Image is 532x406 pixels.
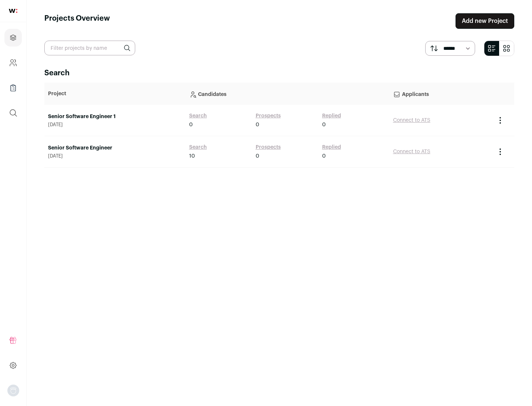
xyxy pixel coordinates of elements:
[189,144,207,151] a: Search
[322,121,326,128] span: 0
[189,86,386,101] p: Candidates
[4,79,22,97] a: Company Lists
[7,385,19,396] button: Open dropdown
[44,13,110,29] h1: Projects Overview
[189,152,195,160] span: 10
[48,153,182,159] span: [DATE]
[44,41,135,55] input: Filter projects by name
[48,122,182,128] span: [DATE]
[9,9,17,13] img: wellfound-shorthand-0d5821cbd27db2630d0214b213865d53afaa358527fdda9d0ea32b1df1b89c2c.svg
[256,152,259,160] span: 0
[48,113,182,120] a: Senior Software Engineer 1
[4,54,22,72] a: Company and ATS Settings
[189,112,207,120] a: Search
[322,112,341,120] a: Replied
[44,68,514,78] h2: Search
[322,144,341,151] a: Replied
[456,13,514,29] a: Add new Project
[393,118,430,123] a: Connect to ATS
[393,86,488,101] p: Applicants
[496,116,505,125] button: Project Actions
[189,121,193,128] span: 0
[48,144,182,152] a: Senior Software Engineer
[322,152,326,160] span: 0
[7,385,19,396] img: nopic.png
[256,144,281,151] a: Prospects
[496,147,505,156] button: Project Actions
[393,149,430,154] a: Connect to ATS
[4,29,22,47] a: Projects
[256,121,259,128] span: 0
[256,112,281,120] a: Prospects
[48,90,182,97] p: Project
